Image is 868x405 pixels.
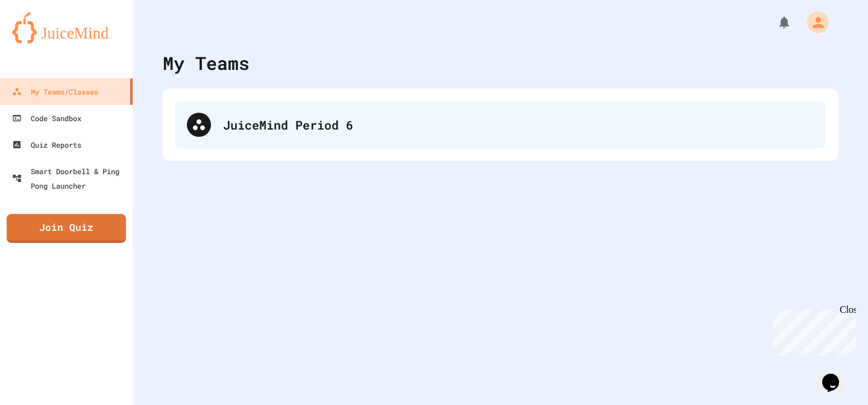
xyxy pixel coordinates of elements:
img: logo-orange.svg [12,12,121,43]
div: JuiceMind Period 6 [175,101,826,149]
div: My Teams/Classes [12,84,98,99]
div: My Account [794,8,832,36]
a: Join Quiz [7,214,126,243]
iframe: chat widget [817,357,856,393]
div: My Teams [163,49,250,77]
div: My Notifications [755,12,794,33]
iframe: chat widget [768,304,856,356]
div: Chat with us now!Close [5,5,83,77]
div: Smart Doorbell & Ping Pong Launcher [12,164,128,193]
div: Code Sandbox [12,111,81,125]
div: Quiz Reports [12,137,81,152]
div: JuiceMind Period 6 [223,116,814,134]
